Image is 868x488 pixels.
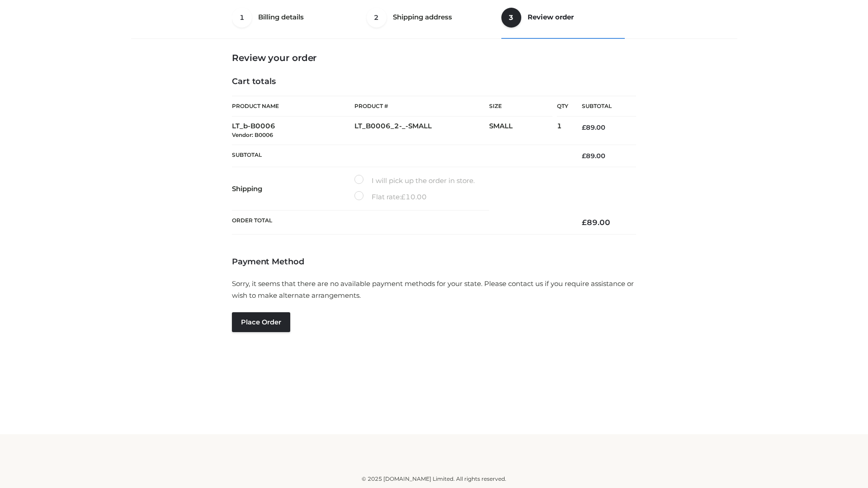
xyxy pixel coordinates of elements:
th: Shipping [232,167,354,211]
td: SMALL [489,117,557,145]
h3: Review your order [232,52,636,63]
th: Size [489,96,552,117]
span: £ [582,152,586,160]
button: Place order [232,312,290,332]
td: LT_B0006_2-_-SMALL [354,117,489,145]
bdi: 89.00 [582,218,610,227]
th: Qty [557,96,568,117]
th: Product # [354,96,489,117]
label: Flat rate: [354,191,427,203]
span: £ [582,218,587,227]
span: £ [582,123,586,131]
bdi: 10.00 [401,192,427,201]
small: Vendor: B0006 [232,131,273,138]
span: Sorry, it seems that there are no available payment methods for your state. Please contact us if ... [232,279,634,300]
div: © 2025 [DOMAIN_NAME] Limited. All rights reserved. [134,474,734,483]
bdi: 89.00 [582,123,605,131]
h4: Payment Method [232,257,636,267]
td: LT_b-B0006 [232,117,354,145]
label: I will pick up the order in store. [354,175,475,187]
span: £ [401,192,406,201]
td: 1 [557,117,568,145]
th: Subtotal [232,145,568,167]
th: Order Total [232,211,568,235]
bdi: 89.00 [582,152,605,160]
h4: Cart totals [232,77,636,87]
th: Product Name [232,96,354,117]
th: Subtotal [568,96,636,117]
